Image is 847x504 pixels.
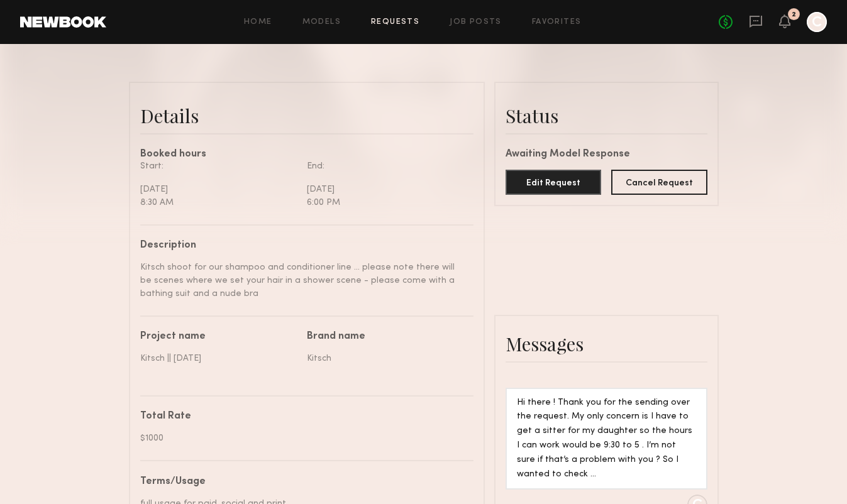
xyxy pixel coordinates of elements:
[792,11,796,18] div: 2
[140,261,464,300] div: Kitsch shoot for our shampoo and conditioner line ... please note there will be scenes where we s...
[307,160,464,173] div: End:
[307,196,464,209] div: 6:00 PM
[140,150,473,160] div: Booked hours
[140,412,464,422] div: Total Rate
[140,160,297,173] div: Start:
[307,183,464,196] div: [DATE]
[140,352,297,365] div: Kitsch || [DATE]
[140,241,464,251] div: Description
[506,331,707,356] div: Messages
[140,432,464,445] div: $1000
[140,103,473,128] div: Details
[517,396,696,483] div: Hi there ! Thank you for the sending over the request. My only concern is I have to get a sitter ...
[140,332,297,342] div: Project name
[302,18,341,26] a: Models
[450,18,502,26] a: Job Posts
[244,18,272,26] a: Home
[532,18,582,26] a: Favorites
[140,183,297,196] div: [DATE]
[371,18,419,26] a: Requests
[611,170,707,195] button: Cancel Request
[506,103,707,128] div: Status
[140,477,464,487] div: Terms/Usage
[307,332,464,342] div: Brand name
[140,196,297,209] div: 8:30 AM
[307,352,464,365] div: Kitsch
[506,150,707,160] div: Awaiting Model Response
[807,12,827,32] a: C
[506,170,602,195] button: Edit Request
